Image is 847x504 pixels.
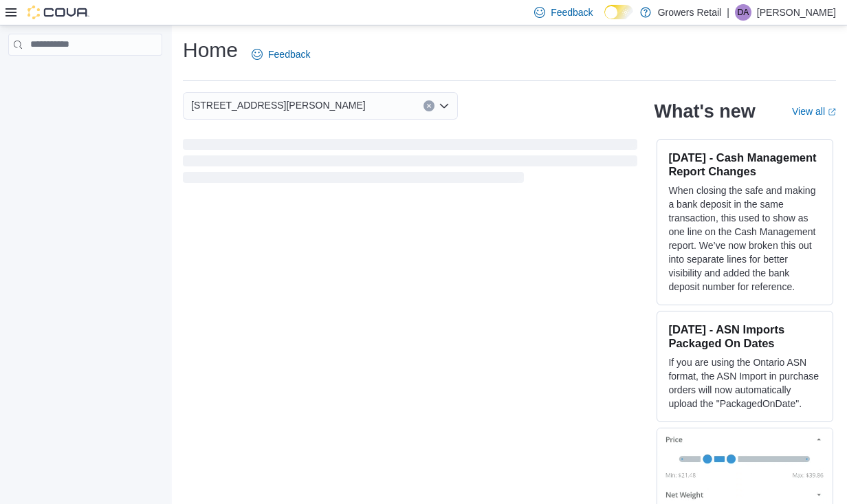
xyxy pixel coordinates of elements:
[792,106,836,117] a: View allExternal link
[668,151,822,178] h3: [DATE] - Cash Management Report Changes
[658,4,722,21] p: Growers Retail
[27,6,89,19] img: Cova
[604,19,605,20] span: Dark Mode
[8,58,162,91] nav: Complex example
[183,36,238,64] h1: Home
[268,47,310,61] span: Feedback
[191,97,366,113] span: [STREET_ADDRESS][PERSON_NAME]
[668,322,822,350] h3: [DATE] - ASN Imports Packaged On Dates
[183,142,637,186] span: Loading
[551,6,593,19] span: Feedback
[423,100,434,111] button: Clear input
[727,4,729,21] p: |
[735,4,751,21] div: Dante Aguilar
[246,41,316,68] a: Feedback
[439,100,450,111] button: Open list of options
[668,355,822,410] p: If you are using the Ontario ASN format, the ASN Import in purchase orders will now automatically...
[757,4,836,21] p: [PERSON_NAME]
[828,108,836,116] svg: External link
[654,100,755,122] h2: What's new
[668,184,822,294] p: When closing the safe and making a bank deposit in the same transaction, this used to show as one...
[738,4,749,21] span: DA
[604,5,633,19] input: Dark Mode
